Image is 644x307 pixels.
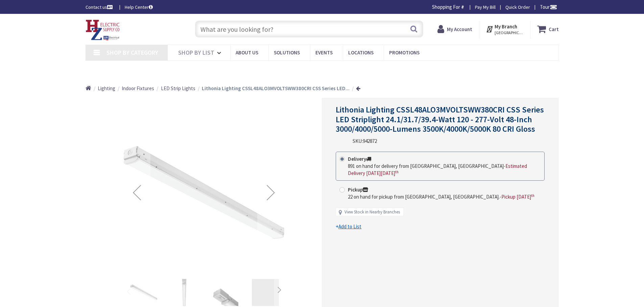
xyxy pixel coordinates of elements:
[211,279,238,306] img: Lithonia Lighting CSSL48ALO3MVOLTSWW380CRI CSS Series LED Striplight 24.1/31.7/39.4-Watt 120 - 27...
[274,49,300,56] span: Solutions
[348,194,500,200] span: 22 on hand for pickup from [GEOGRAPHIC_DATA], [GEOGRAPHIC_DATA].
[505,4,530,10] a: Quick Order
[395,170,399,174] sup: th
[123,112,284,273] img: Lithonia Lighting CSSL48ALO3MVOLTSWW380CRI CSS Series LED Striplight 24.1/31.7/39.4-Watt 120 - 27...
[336,223,361,230] a: +Add to List
[475,4,496,10] a: Pay My Bill
[86,20,120,41] img: HZ Electric Supply
[122,85,154,92] a: Indoor Fixtures
[549,23,559,35] strong: Cart
[537,23,559,35] a: Cart
[344,209,400,215] a: View Stock in Nearby Branches
[202,85,350,92] strong: Lithonia Lighting CSSL48ALO3MVOLTSWW380CRI CSS Series LED...
[122,85,154,92] span: Indoor Fixtures
[161,85,195,92] a: LED Strip Lights
[432,4,460,10] span: Shopping For
[336,104,544,134] span: Lithonia Lighting CSSL48ALO3MVOLTSWW380CRI CSS Series LED Striplight 24.1/31.7/39.4-Watt 120 - 27...
[389,49,420,56] span: Promotions
[447,26,472,32] strong: My Account
[348,163,527,176] span: Estimated Delivery [DATE][DATE]
[501,194,534,200] span: Pickup [DATE]
[540,4,557,10] span: Tour
[123,112,150,273] div: Previous
[236,49,258,56] span: About Us
[161,85,195,92] span: LED Strip Lights
[348,156,371,162] strong: Delivery
[86,4,114,10] a: Contact us
[495,23,517,30] strong: My Branch
[437,23,472,35] a: My Account
[98,85,115,92] span: Lighting
[178,49,214,56] span: Shop By List
[353,137,377,145] div: SKU:
[486,23,523,35] div: My Branch [GEOGRAPHIC_DATA], [GEOGRAPHIC_DATA]
[125,4,153,10] a: Help Center
[348,193,534,200] div: -
[495,30,523,35] span: [GEOGRAPHIC_DATA], [GEOGRAPHIC_DATA]
[363,138,377,144] span: 942872
[531,193,534,198] sup: th
[338,223,361,230] u: Add to List
[348,163,504,169] span: 891 on hand for delivery from [GEOGRAPHIC_DATA], [GEOGRAPHIC_DATA]
[348,186,368,193] strong: Pickup
[130,279,157,306] img: Lithonia Lighting CSSL48ALO3MVOLTSWW380CRI CSS Series LED Striplight 24.1/31.7/39.4-Watt 120 - 27...
[348,49,374,56] span: Locations
[195,21,423,37] input: What are you looking for?
[171,279,198,306] img: Lithonia Lighting CSSL48ALO3MVOLTSWW380CRI CSS Series LED Striplight 24.1/31.7/39.4-Watt 120 - 27...
[461,4,464,10] strong: #
[315,49,333,56] span: Events
[348,162,541,177] div: -
[106,49,158,56] span: Shop By Category
[98,85,115,92] a: Lighting
[336,223,361,230] span: +
[257,112,284,273] div: Next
